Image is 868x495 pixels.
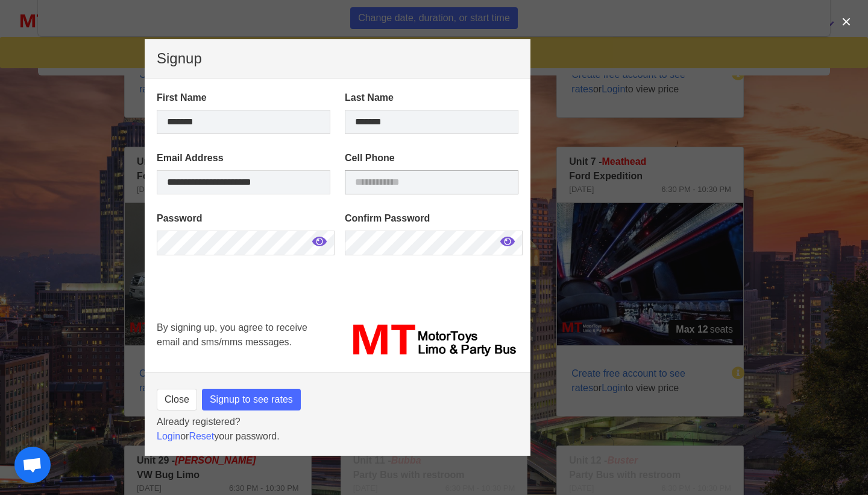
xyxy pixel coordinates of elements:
[157,429,518,444] p: or your password.
[149,313,338,368] div: By signing up, you agree to receive email and sms/mms messages.
[189,431,214,441] a: Reset
[210,392,293,407] span: Signup to see rates
[345,211,518,226] label: Confirm Password
[202,389,301,410] button: Signup to see rates
[157,51,518,66] p: Signup
[157,211,330,226] label: Password
[157,415,518,429] p: Already registered?
[157,389,197,410] button: Close
[14,447,51,483] a: Open chat
[157,151,330,165] label: Email Address
[157,272,340,363] iframe: reCAPTCHA
[345,91,518,105] label: Last Name
[157,91,330,105] label: First Name
[345,151,518,165] label: Cell Phone
[157,431,180,441] a: Login
[345,321,518,360] img: MT_logo_name.png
